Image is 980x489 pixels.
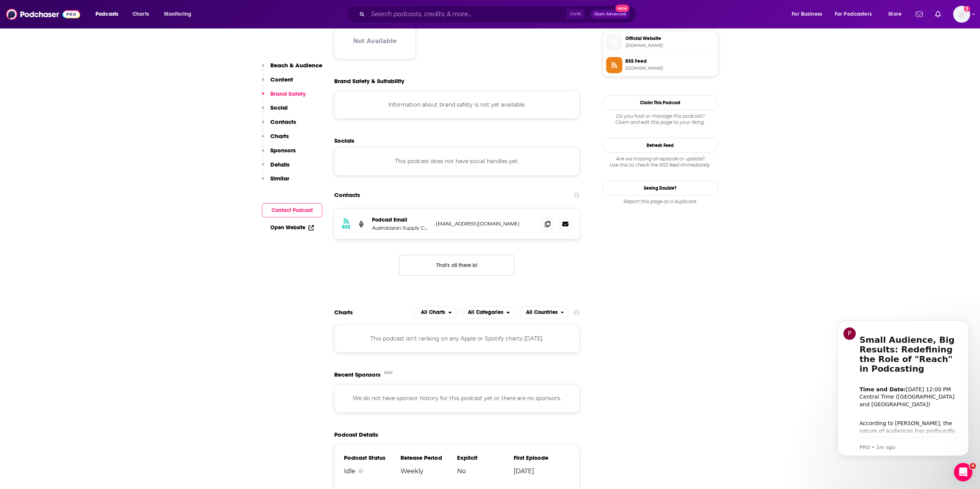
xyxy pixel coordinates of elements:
[953,6,970,23] span: Logged in as Marketing09
[270,132,289,140] p: Charts
[368,8,566,20] input: Search podcasts, credits, & more...
[888,9,901,20] span: More
[513,454,570,461] h3: First Episode
[603,180,718,195] a: Seeing Double?
[594,12,626,16] span: Open Advanced
[334,371,380,378] span: Recent Sponsors
[262,90,306,104] button: Brand Safety
[262,132,289,147] button: Charts
[526,310,558,315] span: All Countries
[270,76,293,83] p: Content
[270,161,290,168] p: Details
[457,454,513,461] h3: Explicit
[603,113,718,125] div: Claim and edit this page to your liking.
[519,306,569,319] h2: Countries
[625,43,715,48] span: asci.podbean.com
[270,90,306,97] p: Brand Safety
[334,91,580,118] div: Information about brand safety is not yet available.
[792,9,822,20] span: For Business
[400,467,457,475] span: Weekly
[90,8,128,20] button: open menu
[436,220,536,227] p: [EMAIL_ADDRESS][DOMAIN_NAME]
[400,454,457,461] h3: Release Period
[970,463,976,469] span: 4
[95,9,118,20] span: Podcasts
[519,306,569,319] button: open menu
[603,95,718,110] button: Claim This Podcast
[344,467,400,475] div: Idle
[270,104,288,111] p: Social
[334,147,580,175] div: This podcast does not have social handles yet.
[835,9,872,20] span: For Podcasters
[270,62,322,69] p: Reach & Audience
[132,9,149,20] span: Charts
[334,431,378,438] h2: Podcast Details
[932,8,944,21] a: Show notifications dropdown
[606,57,715,73] a: RSS Feed[DOMAIN_NAME]
[461,306,515,319] button: open menu
[159,8,201,20] button: open menu
[606,34,715,50] a: Official Website[DOMAIN_NAME]
[414,306,457,319] button: open menu
[953,6,970,23] img: User Profile
[625,65,715,71] span: feed.podbean.com
[384,370,393,375] div: Beta
[461,306,515,319] h2: Categories
[399,255,514,275] button: Nothing here.
[830,8,883,20] button: open menu
[164,9,191,20] span: Monitoring
[603,199,718,205] div: Report this page as a duplicate.
[334,325,580,352] div: This podcast isn't ranking on any Apple or Spotify charts [DATE].
[354,5,643,23] div: Search podcasts, credits, & more...
[457,467,513,475] span: No
[625,35,715,42] span: Official Website
[262,62,322,76] button: Reach & Audience
[615,5,629,12] span: New
[372,217,430,223] p: Podcast Email
[262,104,288,118] button: Social
[334,137,580,144] h2: Socials
[964,6,970,12] svg: Add a profile image
[262,175,289,189] button: Similar
[262,118,296,132] button: Contacts
[262,161,290,175] button: Details
[262,147,296,161] button: Sponsors
[953,6,970,23] button: Show profile menu
[353,37,397,45] h3: Not Available
[270,175,289,182] p: Similar
[603,113,718,119] span: Do you host or manage this podcast?
[270,224,314,231] a: Open Website
[421,310,445,315] span: All Charts
[883,8,911,20] button: open menu
[334,309,353,316] h2: Charts
[468,310,503,315] span: All Categories
[6,7,80,22] img: Podchaser - Follow, Share and Rate Podcasts
[625,58,715,65] span: RSS Feed
[334,188,360,202] h2: Contacts
[334,77,404,85] h2: Brand Safety & Suitability
[344,454,400,461] h3: Podcast Status
[414,306,457,319] h2: Platforms
[913,8,926,21] a: Show notifications dropdown
[603,138,718,153] button: Refresh Feed
[566,9,585,19] span: Ctrl K
[372,225,430,231] p: Australasian Supply Chain Institute
[262,203,322,217] button: Contact Podcast
[127,8,154,20] a: Charts
[603,156,718,168] div: Are we missing an episode or update? Use this to check the RSS feed immediately.
[270,147,296,154] p: Sponsors
[591,10,630,19] button: Open AdvancedNew
[954,463,972,481] iframe: Intercom live chat
[513,467,570,475] span: [DATE]
[342,224,350,230] h3: RSS
[262,76,293,90] button: Content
